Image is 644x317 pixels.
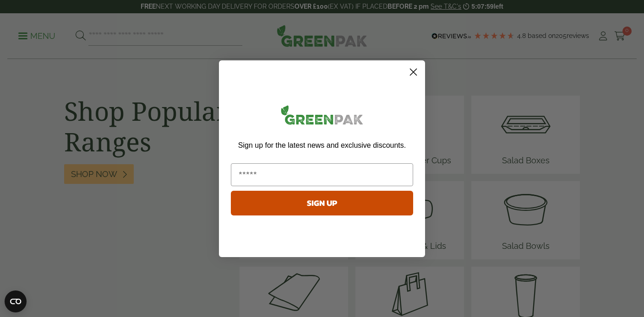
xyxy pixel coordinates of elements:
button: Close dialog [405,64,421,80]
span: Sign up for the latest news and exclusive discounts. [238,141,406,149]
img: greenpak_logo [231,102,413,132]
button: Open CMP widget [5,290,27,312]
button: SIGN UP [231,191,413,215]
input: Email [231,163,413,186]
